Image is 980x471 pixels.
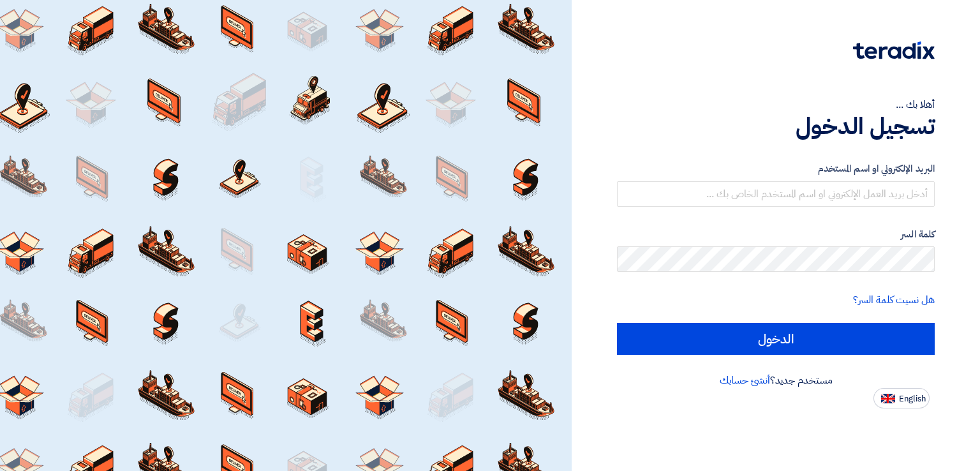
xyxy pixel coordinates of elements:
[720,373,770,388] a: أنشئ حسابك
[617,181,935,207] input: أدخل بريد العمل الإلكتروني او اسم المستخدم الخاص بك ...
[899,394,926,403] span: English
[881,394,895,403] img: en-US.png
[617,161,935,176] label: البريد الإلكتروني او اسم المستخدم
[617,323,935,355] input: الدخول
[617,112,935,140] h1: تسجيل الدخول
[873,388,930,408] button: English
[617,97,935,112] div: أهلا بك ...
[617,227,935,242] label: كلمة السر
[853,292,935,308] a: هل نسيت كلمة السر؟
[853,41,935,59] img: Teradix logo
[617,373,935,388] div: مستخدم جديد؟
